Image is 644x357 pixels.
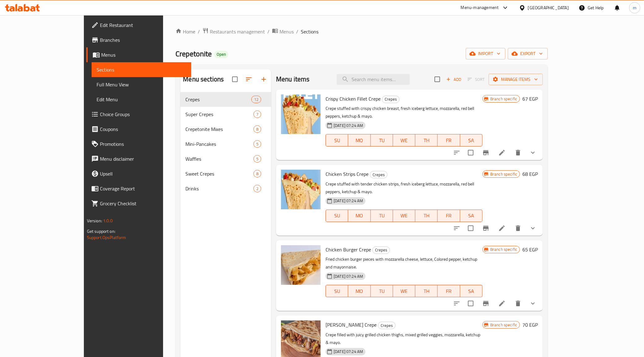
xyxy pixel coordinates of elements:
[228,73,241,86] span: Select all sections
[478,296,493,311] button: Branch-specific-item
[86,196,192,211] a: Grocery Checklist
[522,170,538,178] h6: 68 EGP
[463,136,480,145] span: SA
[529,224,537,232] svg: Show Choices
[86,107,192,122] a: Choice Groups
[202,28,265,36] a: Restaurants management
[214,52,228,57] span: Open
[449,221,464,236] button: sort-choices
[382,96,400,103] div: Crepes
[395,287,413,296] span: WE
[210,28,265,35] span: Restaurants management
[87,227,115,235] span: Get support on:
[489,74,543,85] button: Manage items
[488,96,520,102] span: Branch specific
[449,145,464,160] button: sort-choices
[529,149,537,156] svg: Show Choices
[525,221,540,236] button: show more
[183,75,224,84] h2: Menu sections
[185,140,253,148] span: Mini-Pancakes
[328,211,346,220] span: SU
[471,50,500,58] span: import
[185,125,253,133] span: Crepetonite Mixes
[185,96,251,103] span: Crepes
[175,28,548,36] nav: breadcrumb
[100,170,187,177] span: Upsell
[498,300,506,307] a: Edit menu item
[328,136,346,145] span: SU
[180,137,271,151] div: Mini-Pancakes5
[373,287,391,296] span: TU
[348,134,370,146] button: MO
[254,141,261,147] span: 5
[86,122,192,137] a: Coupons
[498,149,506,156] a: Edit menu item
[478,221,493,236] button: Branch-specific-item
[253,140,261,148] div: items
[326,180,482,196] p: Crepe stuffed with tender chicken strips, fresh iceberg lettuce, mozzarella, red bell peppers, ke...
[100,185,187,192] span: Coverage Report
[185,170,253,177] div: Sweet Crepes
[328,287,346,296] span: SU
[418,211,435,220] span: TH
[251,96,261,103] div: items
[253,125,261,133] div: items
[86,181,192,196] a: Coverage Report
[281,94,321,134] img: Crispy Chicken Fillet Crepe
[97,81,187,88] span: Full Menu View
[370,171,387,178] span: Crepes
[415,210,438,222] button: TH
[351,211,368,220] span: MO
[254,186,261,192] span: 2
[326,169,369,179] span: Chicken Strips Crepe
[337,74,410,85] input: search
[326,134,348,146] button: SU
[326,331,482,346] p: Crepe filled with juicy grilled chicken thighs, mixed grilled veggies, mozzarella, ketchup & mayo.
[464,146,477,159] span: Select to update
[326,245,371,254] span: Chicken Burger Crepe
[372,246,390,254] div: Crepes
[86,33,192,47] a: Branches
[461,4,499,11] div: Menu-management
[378,322,395,329] span: Crepes
[254,156,261,162] span: 5
[463,287,480,296] span: SA
[326,105,482,120] p: Crepe stuffed with crispy chicken breast, fresh iceberg lettuce, mozzarella, red bell peppers, ke...
[393,285,415,297] button: WE
[494,76,538,83] span: Manage items
[393,134,415,146] button: WE
[513,50,543,58] span: export
[86,151,192,166] a: Menu disclaimer
[180,181,271,196] div: Drinks2
[440,136,457,145] span: FR
[180,92,271,107] div: Crepes12
[331,123,365,128] span: [DATE] 07:24 AM
[198,28,200,35] li: /
[378,322,395,329] div: Crepes
[449,296,464,311] button: sort-choices
[92,62,192,77] a: Sections
[464,75,489,84] span: Select section first
[100,200,187,207] span: Grocery Checklist
[180,122,271,137] div: Crepetonite Mixes8
[431,73,444,86] span: Select section
[100,111,187,118] span: Choice Groups
[252,97,261,102] span: 12
[185,155,253,163] span: Waffles
[331,198,365,204] span: [DATE] 07:24 AM
[100,21,187,29] span: Edit Restaurant
[180,89,271,198] nav: Menu sections
[418,287,435,296] span: TH
[272,28,294,36] a: Menus
[488,246,520,252] span: Branch specific
[351,136,368,145] span: MO
[371,285,393,297] button: TU
[460,285,482,297] button: SA
[395,136,413,145] span: WE
[522,320,538,329] h6: 70 EGP
[253,111,261,118] div: items
[253,155,261,163] div: items
[525,145,540,160] button: show more
[511,296,525,311] button: delete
